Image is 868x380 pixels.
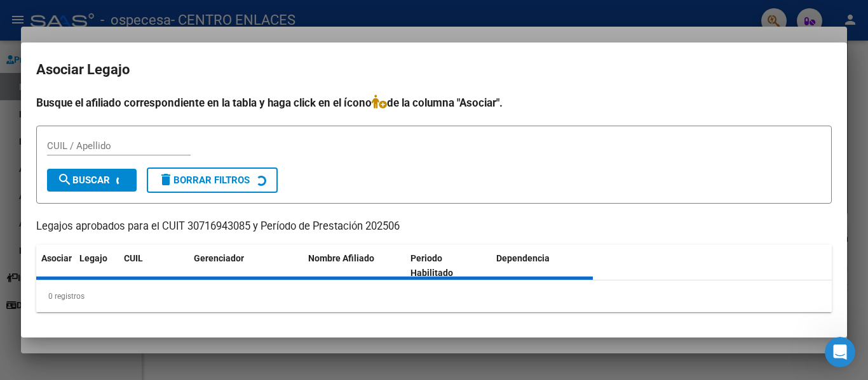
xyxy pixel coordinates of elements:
iframe: Intercom live chat [825,337,855,367]
span: Borrar Filtros [158,174,250,186]
datatable-header-cell: Nombre Afiliado [303,245,405,287]
button: Borrar Filtros [147,167,278,193]
datatable-header-cell: Dependencia [491,245,593,287]
datatable-header-cell: Gerenciador [189,245,303,287]
span: Nombre Afiliado [308,253,374,263]
div: 0 registros [36,280,832,312]
mat-icon: search [57,172,72,187]
datatable-header-cell: Periodo Habilitado [405,245,491,287]
button: Buscar [47,169,137,192]
datatable-header-cell: Asociar [36,245,74,287]
span: Dependencia [496,253,550,263]
mat-icon: delete [158,172,173,187]
h4: Busque el afiliado correspondiente en la tabla y haga click en el ícono de la columna "Asociar". [36,95,832,111]
datatable-header-cell: CUIL [119,245,189,287]
span: CUIL [124,253,143,263]
datatable-header-cell: Legajo [74,245,119,287]
p: Legajos aprobados para el CUIT 30716943085 y Período de Prestación 202506 [36,219,832,235]
span: Buscar [57,174,110,186]
span: Asociar [41,253,72,263]
h2: Asociar Legajo [36,58,832,82]
span: Periodo Habilitado [410,253,453,278]
span: Gerenciador [194,253,244,263]
span: Legajo [79,253,107,263]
